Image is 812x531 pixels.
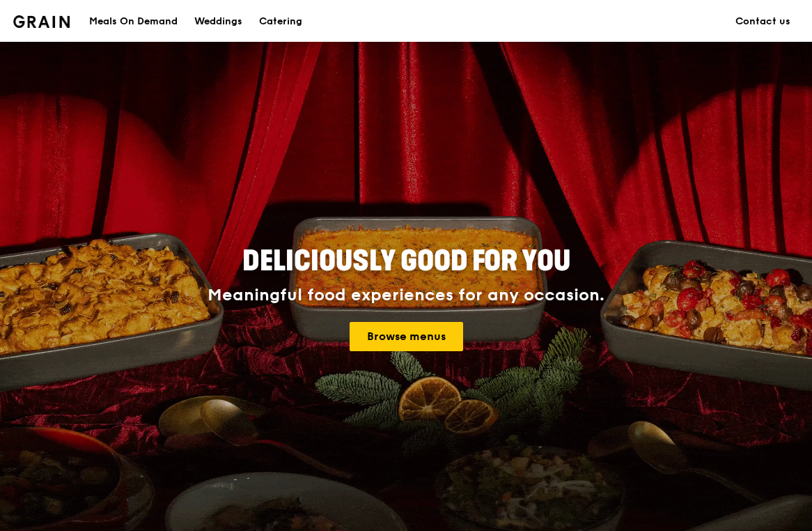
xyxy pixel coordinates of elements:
span: Deliciously good for you [242,245,570,278]
a: Browse menus [350,322,463,351]
a: Weddings [186,1,251,43]
a: Catering [251,1,311,43]
img: Grain [13,15,70,28]
a: Contact us [727,1,799,43]
div: Meals On Demand [89,1,178,43]
div: Weddings [194,1,242,43]
div: Meaningful food experiences for any occasion. [155,286,657,305]
div: Catering [259,1,302,43]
